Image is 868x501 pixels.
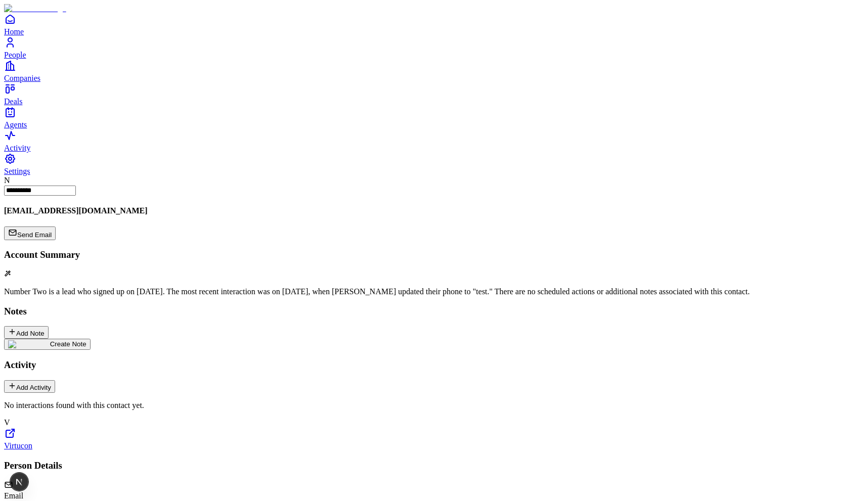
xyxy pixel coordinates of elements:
span: Activity [4,144,30,152]
h3: Notes [4,306,864,317]
h3: Activity [4,359,864,371]
span: Home [4,27,24,36]
a: Virtucon [4,441,32,450]
h3: Person Details [4,460,864,471]
img: create note [8,340,50,348]
div: Email [4,491,864,500]
a: Deals [4,83,864,106]
div: Add Note [8,328,45,337]
a: Activity [4,129,864,152]
h3: Account Summary [4,249,864,260]
a: Agents [4,106,864,129]
a: Settings [4,153,864,175]
div: N [4,176,864,185]
p: No interactions found with this contact yet. [4,401,864,410]
span: Companies [4,74,40,82]
a: Home [4,13,864,36]
span: People [4,51,26,59]
span: Create Note [50,340,86,348]
p: Number Two is a lead who signed up on [DATE]. The most recent interaction was on [DATE], when [PE... [4,287,864,296]
a: Companies [4,60,864,82]
button: create noteCreate Note [4,339,91,350]
img: Item Brain Logo [4,4,66,13]
button: Add Activity [4,380,55,393]
a: People [4,36,864,59]
h4: [EMAIL_ADDRESS][DOMAIN_NAME] [4,206,864,215]
button: Send Email [4,226,56,240]
div: V [4,418,864,427]
span: Deals [4,97,22,106]
span: Agents [4,120,27,129]
button: Add Note [4,326,49,339]
span: Settings [4,167,30,175]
